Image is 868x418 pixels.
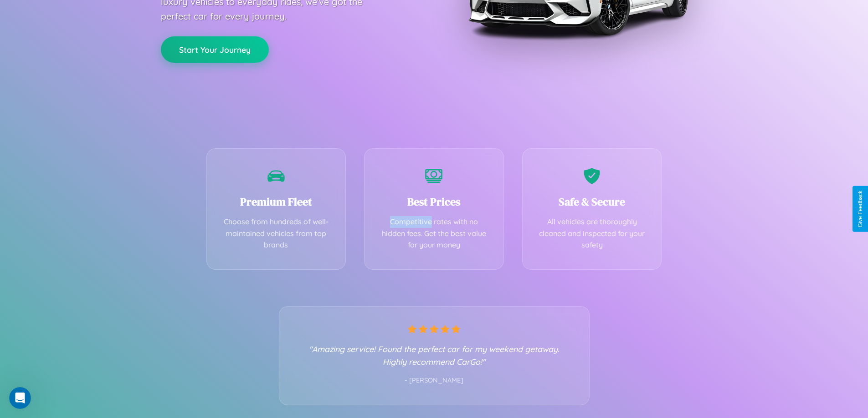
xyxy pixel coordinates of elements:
div: Give Feedback [857,191,863,227]
p: "Amazing service! Found the perfect car for my weekend getaway. Highly recommend CarGo!" [298,342,571,368]
h3: Safe & Secure [536,194,648,209]
button: Start Your Journey [161,36,269,63]
p: Choose from hundreds of well-maintained vehicles from top brands [221,216,332,251]
iframe: Intercom live chat [9,387,31,409]
p: Competitive rates with no hidden fees. Get the best value for your money [378,216,490,251]
p: All vehicles are thoroughly cleaned and inspected for your safety [536,216,648,251]
h3: Best Prices [378,194,490,209]
p: - [PERSON_NAME] [298,375,571,387]
h3: Premium Fleet [221,194,332,209]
